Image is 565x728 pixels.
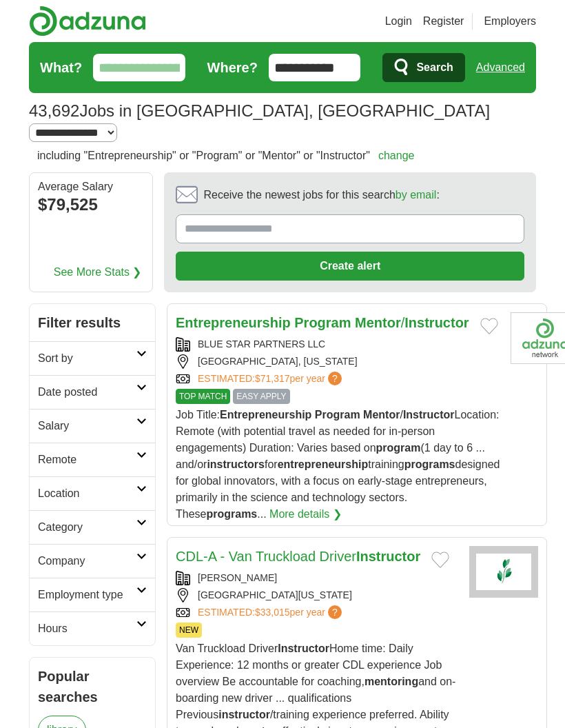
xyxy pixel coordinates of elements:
span: $71,317 [255,373,290,384]
a: by email [395,189,437,201]
button: Search [382,53,464,82]
a: ESTIMATED:$71,317per year? [198,372,345,386]
a: More details ❯ [269,506,342,523]
span: Search [416,54,453,81]
h2: Hours [38,620,136,637]
h2: Sort by [38,350,136,367]
h2: Company [38,553,136,569]
strong: Mentor [355,315,401,330]
a: See More Stats ❯ [54,264,142,281]
a: Login [385,13,412,30]
a: Remote [30,443,155,476]
span: EASY APPLY [233,389,289,404]
h2: Filter results [30,304,155,341]
span: 43,692 [29,99,79,123]
span: $33,015 [255,607,290,618]
h2: Location [38,485,136,502]
strong: programs [206,508,257,520]
strong: Instructor [278,643,329,654]
button: Create alert [176,252,524,281]
strong: program [376,442,421,454]
span: NEW [176,623,202,638]
a: Entrepreneurship Program Mentor/Instructor [176,315,469,330]
a: Sort by [30,341,155,375]
div: [GEOGRAPHIC_DATA][US_STATE] [176,588,458,603]
h2: Remote [38,452,136,468]
strong: Program [294,315,351,330]
h2: Salary [38,418,136,434]
label: Where? [207,57,258,78]
a: Register [423,13,464,30]
strong: entrepreneurship [278,458,369,470]
strong: Program [315,409,360,421]
h2: Date posted [38,384,136,401]
img: Schneider logo [469,546,538,598]
h2: including "Entrepreneurship" or "Program" or "Mentor" or "Instructor" [37,148,414,164]
div: $79,525 [38,192,144,217]
strong: Instructor [356,549,420,564]
strong: instructors [207,458,265,470]
h2: Category [38,519,136,536]
strong: Instructor [403,409,455,421]
h2: Popular searches [38,666,147,707]
strong: Mentor [363,409,400,421]
strong: Entrepreneurship [176,315,291,330]
span: Receive the newest jobs for this search : [203,187,439,203]
h2: Employment type [38,587,136,603]
span: Job Title: / Location: Remote (with potential travel as needed for in-person engagements) Duratio... [176,409,500,520]
span: TOP MATCH [176,389,230,404]
button: Add to favorite jobs [480,318,498,334]
a: ESTIMATED:$33,015per year? [198,605,345,620]
a: Advanced [476,54,525,81]
a: Salary [30,409,155,443]
div: BLUE STAR PARTNERS LLC [176,337,500,352]
strong: mentoring [364,676,418,687]
button: Add to favorite jobs [431,552,449,568]
a: Company [30,544,155,578]
a: Employment type [30,578,155,611]
a: CDL-A - Van Truckload DriverInstructor [176,549,420,564]
a: change [378,150,415,161]
a: Date posted [30,375,155,409]
strong: instructor [218,709,270,720]
a: [PERSON_NAME] [198,572,277,583]
h1: Jobs in [GEOGRAPHIC_DATA], [GEOGRAPHIC_DATA] [29,101,490,120]
span: ? [328,605,342,619]
a: Category [30,510,155,544]
strong: Entrepreneurship [220,409,311,421]
img: Adzuna logo [29,6,146,37]
div: [GEOGRAPHIC_DATA], [US_STATE] [176,354,500,369]
div: Average Salary [38,181,144,192]
a: Employers [484,13,536,30]
span: ? [328,372,342,385]
label: What? [40,57,82,78]
strong: Instructor [404,315,469,330]
a: Location [30,476,155,510]
a: Hours [30,611,155,645]
strong: programs [404,458,455,470]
